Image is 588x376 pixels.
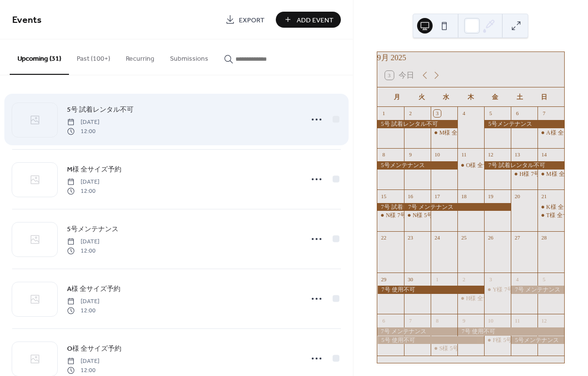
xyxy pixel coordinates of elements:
[487,192,494,200] div: 19
[540,192,548,200] div: 21
[514,110,521,117] div: 6
[460,151,468,158] div: 11
[514,151,521,158] div: 13
[434,234,441,241] div: 24
[514,192,521,200] div: 20
[67,224,118,235] span: 5号メンテナンス
[457,294,484,303] div: H様 全サイズ試着
[413,211,445,220] div: N様 5号予約
[484,286,511,294] div: Y様 7号予約
[483,87,507,107] div: 金
[487,275,494,283] div: 3
[532,87,556,107] div: 日
[520,170,552,178] div: H様 7号試着
[540,234,548,241] div: 28
[276,12,341,28] button: Add Event
[67,118,100,127] span: [DATE]
[487,110,494,117] div: 5
[377,336,484,344] div: 5号 使用不可
[538,211,564,220] div: T様 全サイズ試着
[67,104,134,115] a: 5号 試着レンタル不可
[404,203,511,211] div: 7号 メンテナンス
[511,286,564,294] div: 7号 メンテナンス
[431,344,457,353] div: S様 5号試着
[507,87,532,107] div: 土
[67,178,100,187] span: [DATE]
[466,161,513,170] div: O様 全サイズ予約
[67,344,121,354] span: O様 全サイズ予約
[377,203,404,211] div: 7号 試着レンタル不可
[407,275,414,283] div: 30
[239,15,265,25] span: Export
[380,110,387,117] div: 1
[484,161,564,170] div: 7号 試着レンタル不可
[377,52,564,64] div: 9月 2025
[377,211,404,220] div: N様 7号予約
[67,187,100,195] span: 12:00
[67,306,100,315] span: 12:00
[460,317,468,324] div: 9
[377,327,457,336] div: 7号 メンテナンス
[67,238,100,246] span: [DATE]
[67,284,120,294] span: A様 全サイズ予約
[493,286,525,294] div: Y様 7号予約
[67,164,121,175] a: M様 全サイズ予約
[67,223,118,235] a: 5号メンテナンス
[540,110,548,117] div: 7
[460,234,468,241] div: 25
[457,327,564,336] div: 7号 使用不可
[67,366,100,375] span: 12:00
[12,11,42,30] span: Events
[67,343,121,354] a: O様 全サイズ予約
[380,275,387,283] div: 29
[404,211,431,220] div: N様 5号予約
[380,151,387,158] div: 8
[218,12,272,28] a: Export
[484,120,564,128] div: 5号メンテナンス
[460,275,468,283] div: 2
[540,151,548,158] div: 14
[380,317,387,324] div: 6
[434,87,458,107] div: 水
[67,357,100,366] span: [DATE]
[377,286,484,294] div: 7号 使用不可
[297,15,334,25] span: Add Event
[487,151,494,158] div: 12
[10,39,69,75] button: Upcoming (31)
[439,129,487,137] div: M様 全サイズ予約
[162,39,216,74] button: Submissions
[407,317,414,324] div: 7
[118,39,162,74] button: Recurring
[514,234,521,241] div: 27
[439,344,470,353] div: S様 5号試着
[386,211,418,220] div: N様 7号予約
[511,170,538,178] div: H様 7号試着
[434,110,441,117] div: 3
[434,317,441,324] div: 8
[434,192,441,200] div: 17
[458,87,483,107] div: 木
[409,87,434,107] div: 火
[67,165,121,175] span: M様 全サイズ予約
[380,234,387,241] div: 22
[434,275,441,283] div: 1
[67,283,120,294] a: A様 全サイズ予約
[538,170,564,178] div: M様 全サイズ予約
[67,105,134,115] span: 5号 試着レンタル不可
[67,297,100,306] span: [DATE]
[380,192,387,200] div: 15
[487,234,494,241] div: 26
[377,161,457,170] div: 5号メンテナンス
[385,87,409,107] div: 月
[457,161,484,170] div: O様 全サイズ予約
[538,129,564,137] div: A様 全サイズ予約
[460,110,468,117] div: 4
[377,120,457,128] div: 5号 試着レンタル不可
[511,336,564,344] div: 5号メンテナンス
[67,127,100,136] span: 12:00
[67,246,100,255] span: 12:00
[487,317,494,324] div: 10
[514,317,521,324] div: 11
[540,275,548,283] div: 5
